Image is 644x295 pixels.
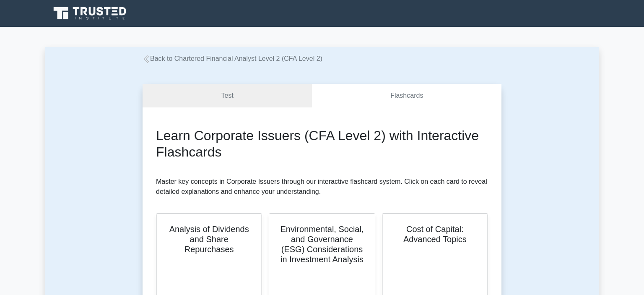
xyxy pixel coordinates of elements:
[279,224,364,264] h2: Environmental, Social, and Governance (ESG) Considerations in Investment Analysis
[166,224,252,254] h2: Analysis of Dividends and Share Repurchases
[156,177,488,197] p: Master key concepts in Corporate Issuers through our interactive flashcard system. Click on each ...
[143,84,312,108] a: Test
[143,55,322,62] a: Back to Chartered Financial Analyst Level 2 (CFA Level 2)
[312,84,501,108] a: Flashcards
[156,128,488,160] h2: Learn Corporate Issuers (CFA Level 2) with Interactive Flashcards
[392,224,478,244] h2: Cost of Capital: Advanced Topics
